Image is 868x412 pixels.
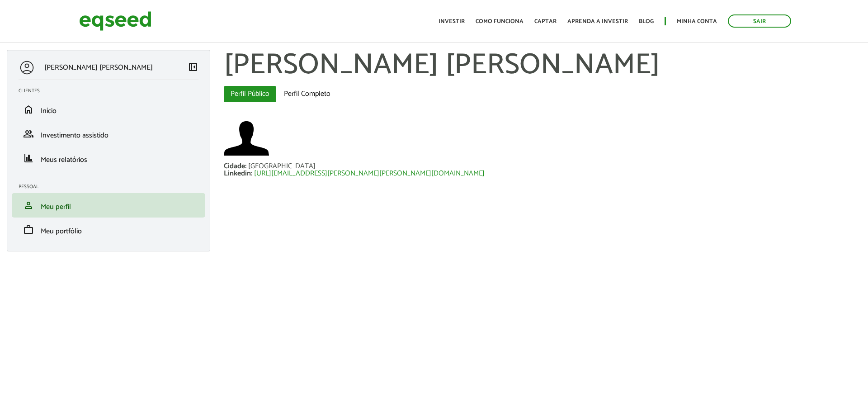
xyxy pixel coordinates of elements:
span: : [251,167,252,180]
li: Investimento assistido [12,122,205,146]
span: Meu portfólio [41,225,82,237]
a: Colapsar menu [188,62,198,74]
a: Como funciona [476,19,524,24]
span: person [23,200,34,211]
div: Linkedin [224,170,254,177]
li: Meu portfólio [12,218,205,242]
a: Captar [534,19,557,24]
span: left_panel_close [188,62,198,72]
span: : [245,160,246,172]
a: Perfil Público [224,86,276,102]
p: [PERSON_NAME] [PERSON_NAME] [44,63,153,72]
a: Blog [639,19,654,24]
span: Meu perfil [41,201,71,213]
img: Foto de Bernardo Gomes Cheloni [224,116,269,161]
a: Minha conta [677,19,717,24]
a: Perfil Completo [277,86,337,102]
a: Ver perfil do usuário. [224,116,269,161]
span: work [23,224,34,235]
a: groupInvestimento assistido [19,128,198,139]
a: Investir [439,19,465,24]
li: Meus relatórios [12,146,205,170]
img: EqSeed [79,9,151,33]
span: group [23,128,34,139]
div: Cidade [224,163,248,170]
span: finance [23,153,34,164]
a: Aprenda a investir [567,19,628,24]
h2: Clientes [19,88,205,94]
div: [GEOGRAPHIC_DATA] [248,163,316,170]
li: Início [12,97,205,122]
a: financeMeus relatórios [19,153,198,164]
span: Investimento assistido [41,129,108,142]
a: homeInício [19,104,198,115]
span: Meus relatórios [41,154,87,166]
h2: Pessoal [19,184,205,189]
span: home [23,104,34,115]
h1: [PERSON_NAME] [PERSON_NAME] [224,50,861,81]
a: Sair [728,14,791,28]
li: Meu perfil [12,193,205,218]
a: personMeu perfil [19,200,198,211]
span: Início [41,105,57,117]
a: workMeu portfólio [19,224,198,235]
a: [URL][EMAIL_ADDRESS][PERSON_NAME][PERSON_NAME][DOMAIN_NAME] [254,170,485,177]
